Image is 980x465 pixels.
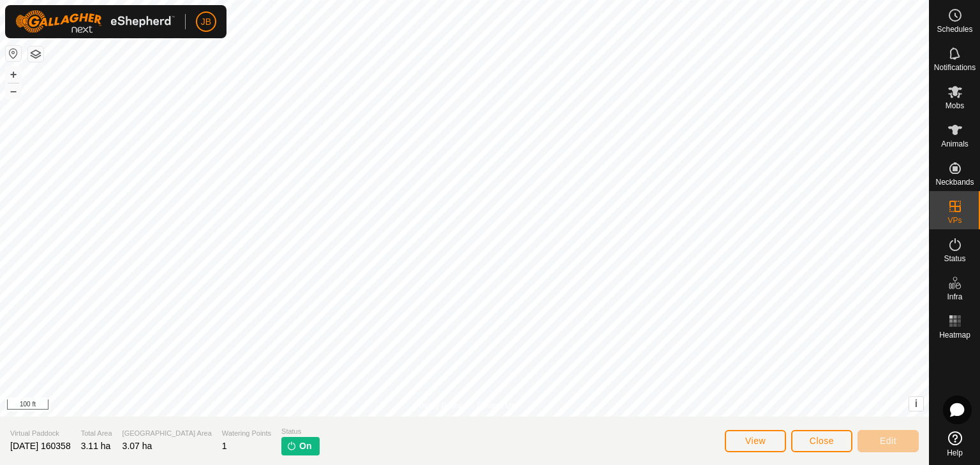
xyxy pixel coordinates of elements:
button: Reset Map [6,46,21,61]
a: Privacy Policy [414,400,462,411]
span: 3.11 ha [81,441,111,451]
button: Close [791,430,852,452]
span: [DATE] 160358 [10,441,71,451]
span: View [745,436,766,446]
span: JB [201,15,211,29]
span: Notifications [934,64,976,71]
img: Gallagher Logo [15,10,175,33]
span: i [915,398,917,409]
span: Animals [941,140,969,148]
span: [GEOGRAPHIC_DATA] Area [122,428,212,439]
a: Contact Us [477,400,515,411]
span: 3.07 ha [122,441,152,451]
span: On [299,440,311,453]
span: Mobs [946,102,964,110]
span: Neckbands [935,178,974,186]
span: Schedules [937,25,972,33]
button: View [725,430,786,452]
button: – [6,83,21,99]
img: turn-on [286,441,297,451]
span: VPs [947,217,961,224]
button: i [909,397,923,411]
span: Total Area [81,428,112,439]
span: 1 [222,441,227,451]
button: Map Layers [28,46,43,62]
span: Watering Points [222,428,271,439]
span: Status [944,255,965,262]
span: Help [947,449,963,457]
span: Virtual Paddock [10,428,71,439]
span: Heatmap [939,331,970,339]
button: + [6,67,21,82]
span: Edit [880,436,896,446]
span: Close [810,436,834,446]
span: Infra [947,293,962,301]
button: Edit [857,430,919,452]
span: Status [281,426,319,437]
a: Help [930,426,980,462]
